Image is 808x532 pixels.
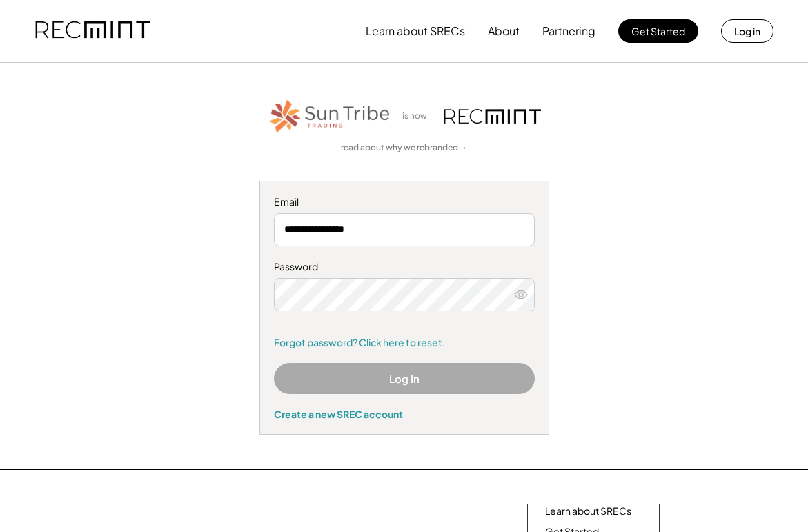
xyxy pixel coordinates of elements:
div: is now [399,110,437,122]
a: Learn about SRECs [545,504,631,518]
button: About [488,17,520,45]
a: Forgot password? Click here to reset. [274,336,535,350]
img: STT_Horizontal_Logo%2B-%2BColor.png [268,97,392,135]
div: Password [274,260,535,274]
img: recmint-logotype%403x.png [444,109,541,124]
a: read about why we rebranded → [341,142,468,154]
button: Log in [721,19,773,43]
button: Get Started [618,19,698,43]
div: Email [274,195,535,209]
button: Partnering [542,17,595,45]
button: Learn about SRECs [366,17,465,45]
img: recmint-logotype%403x.png [35,8,150,55]
div: Create a new SREC account [274,408,535,420]
button: Log In [274,363,535,394]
